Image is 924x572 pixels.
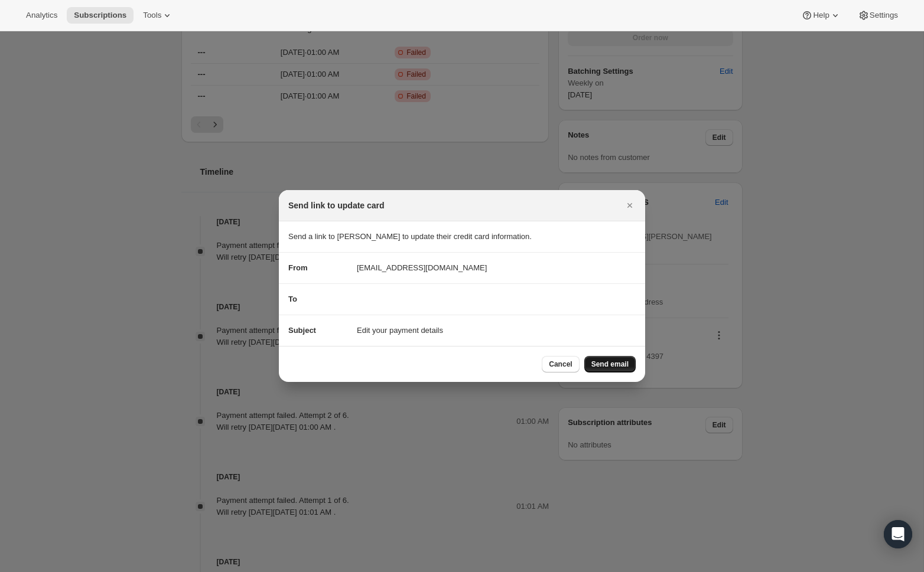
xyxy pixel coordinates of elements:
[851,7,905,24] button: Settings
[357,262,487,274] span: [EMAIL_ADDRESS][DOMAIN_NAME]
[19,7,64,24] button: Analytics
[813,11,829,20] span: Help
[542,356,579,372] button: Cancel
[288,231,636,243] p: Send a link to [PERSON_NAME] to update their credit card information.
[884,520,912,548] div: Open Intercom Messenger
[26,11,57,20] span: Analytics
[584,356,636,372] button: Send email
[136,7,180,24] button: Tools
[288,295,297,303] span: To
[591,359,629,369] span: Send email
[288,263,308,272] span: From
[288,326,316,335] span: Subject
[67,7,134,24] button: Subscriptions
[143,11,161,20] span: Tools
[622,197,638,214] button: Close
[74,11,126,20] span: Subscriptions
[870,11,898,20] span: Settings
[549,359,572,369] span: Cancel
[288,200,385,211] h2: Send link to update card
[794,7,848,24] button: Help
[357,325,443,336] span: Edit your payment details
